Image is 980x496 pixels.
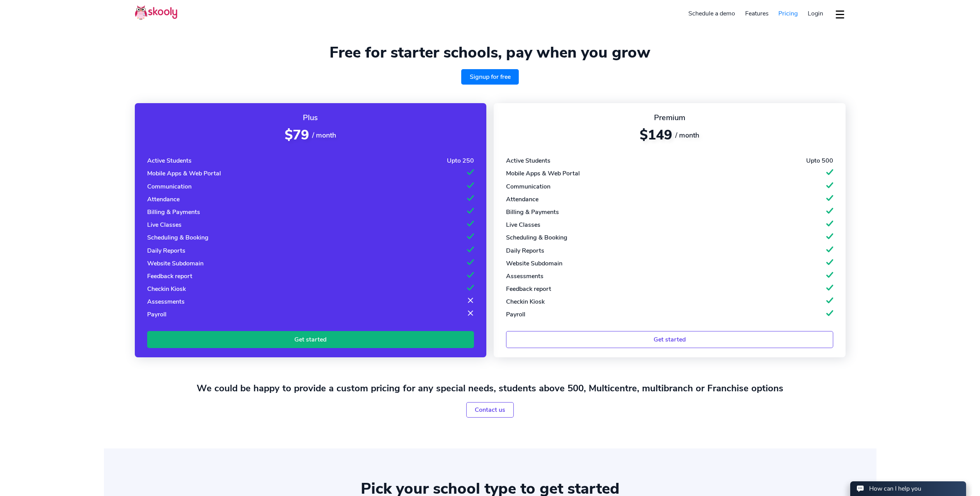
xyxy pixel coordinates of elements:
div: Daily Reports [147,246,185,255]
div: Mobile Apps & Web Portal [506,169,580,178]
button: dropdown menu [834,5,846,23]
div: Plus [147,112,474,123]
a: Schedule a demo [683,7,740,20]
a: Signup for free [461,69,519,85]
div: Attendance [506,195,538,204]
div: Assessments [506,272,544,280]
span: Login [808,9,823,18]
div: Daily Reports [506,246,544,255]
div: Website Subdomain [147,259,204,268]
div: Scheduling & Booking [147,233,209,242]
div: Scheduling & Booking [506,233,567,242]
span: Pricing [778,9,798,18]
div: Feedback report [147,272,192,280]
div: Mobile Apps & Web Portal [147,169,221,178]
div: Active Students [147,156,192,165]
a: Get started [147,331,474,348]
div: Upto 250 [447,156,474,165]
div: Communication [506,182,550,191]
div: Communication [147,182,192,191]
span: $79 [285,126,309,144]
div: Payroll [506,310,525,319]
div: Feedback report [506,285,551,293]
div: Live Classes [506,221,540,229]
a: Pricing [773,7,803,20]
a: Login [803,7,828,20]
div: Website Subdomain [506,259,562,268]
span: / month [675,131,699,140]
div: Assessments [147,297,185,306]
div: Payroll [147,310,166,319]
div: Attendance [147,195,180,204]
div: Checkin Kiosk [147,285,186,293]
div: Upto 500 [806,156,833,165]
div: Premium [506,112,833,123]
a: Contact us [466,402,514,418]
a: Get started [506,331,833,348]
div: Checkin Kiosk [506,297,545,306]
a: Features [740,7,774,20]
span: $149 [640,126,672,144]
span: / month [312,131,336,140]
img: Skooly [135,5,177,20]
h2: We could be happy to provide a custom pricing for any special needs, students above 500, Multicen... [135,382,846,394]
div: Billing & Payments [506,208,559,216]
h1: Free for starter schools, pay when you grow [135,43,846,62]
div: Live Classes [147,221,182,229]
div: Active Students [506,156,550,165]
div: Billing & Payments [147,208,200,216]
